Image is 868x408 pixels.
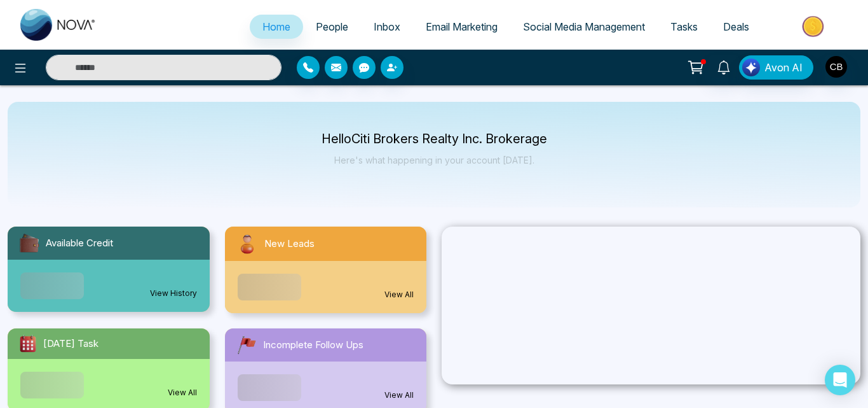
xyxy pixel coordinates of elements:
p: Hello Citi Brokers Realty Inc. Brokerage [322,134,547,144]
a: People [303,15,361,39]
span: Email Marketing [426,20,498,33]
span: Incomplete Follow Ups [263,338,363,353]
a: Tasks [658,15,710,39]
span: Home [262,20,290,33]
a: Deals [710,15,762,39]
div: Open Intercom Messenger [825,365,855,395]
span: [DATE] Task [43,337,98,351]
a: New LeadsView All [217,227,435,313]
img: Lead Flow [742,59,760,76]
a: View All [384,390,414,401]
a: Social Media Management [510,15,658,39]
span: People [316,20,348,33]
img: Market-place.gif [768,12,860,41]
span: Social Media Management [523,20,645,33]
span: Available Credit [46,236,113,251]
button: Avon AI [739,55,813,80]
img: followUps.svg [235,334,258,356]
span: Deals [723,20,749,33]
img: newLeads.svg [235,232,259,256]
img: Nova CRM Logo [20,9,97,41]
a: Inbox [361,15,413,39]
a: Email Marketing [413,15,510,39]
span: Tasks [670,20,698,33]
img: availableCredit.svg [18,232,41,255]
span: Avon AI [764,60,803,75]
img: User Avatar [825,56,847,78]
span: Inbox [374,20,400,33]
span: New Leads [264,237,315,251]
p: Here's what happening in your account [DATE]. [322,155,547,165]
a: View All [168,387,197,398]
img: todayTask.svg [18,334,38,354]
a: Home [250,15,303,39]
a: View History [150,288,197,299]
a: View All [384,289,414,300]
